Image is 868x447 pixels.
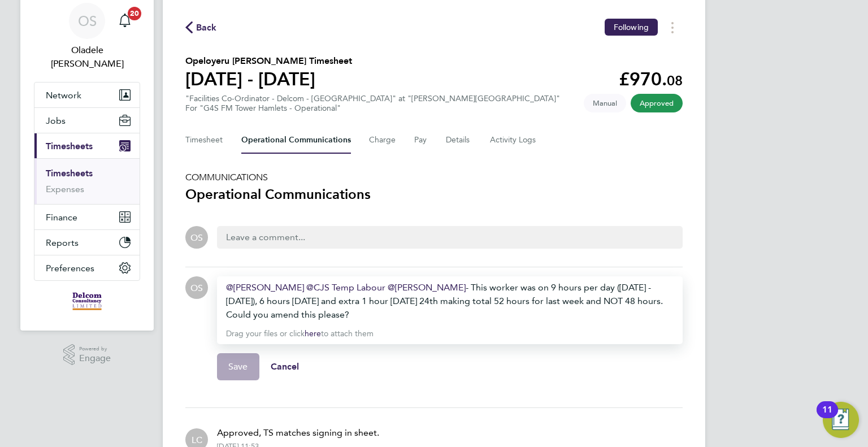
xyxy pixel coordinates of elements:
[414,127,428,154] button: Pay
[79,344,111,354] span: Powered by
[190,281,203,294] span: OS
[185,127,223,154] button: Timesheet
[79,354,111,363] span: Engage
[185,20,217,34] button: Back
[369,127,396,154] button: Charge
[619,68,683,90] app-decimal: £970.
[34,44,140,71] span: Oladele Peter Shosanya
[271,361,300,372] span: Cancel
[34,83,140,107] button: Network
[185,68,352,90] h1: [DATE] - [DATE]
[34,230,140,255] button: Reports
[192,433,202,446] span: LC
[34,205,140,229] button: Finance
[46,184,84,194] a: Expenses
[631,94,683,112] span: This timesheet has been approved.
[185,94,560,113] div: "Facilities Co-Ordinator - Delcom - [GEOGRAPHIC_DATA]" at "[PERSON_NAME][GEOGRAPHIC_DATA]"
[46,263,94,274] span: Preferences
[46,212,77,223] span: Finance
[305,329,321,338] a: here
[72,292,102,310] img: delcomconsultancyltd-logo-retina.png
[614,22,649,32] span: Following
[185,276,208,299] div: Oladele Peter Shosanya
[46,141,93,151] span: Timesheets
[306,282,385,293] a: CJS Temp Labour
[226,282,304,293] a: [PERSON_NAME]
[185,103,560,113] div: For "G4S FM Tower Hamlets - Operational"
[490,127,537,154] button: Activity Logs
[190,231,203,244] span: OS
[185,226,208,249] div: Oladele Peter Shosanya
[662,19,683,36] button: Timesheets Menu
[196,21,217,34] span: Back
[259,353,311,380] button: Cancel
[241,127,351,154] button: Operational Communications
[34,108,140,133] button: Jobs
[605,19,658,36] button: Following
[584,94,626,112] span: This timesheet was manually created.
[34,133,140,158] button: Timesheets
[63,344,111,366] a: Powered byEngage
[34,292,140,310] a: Go to home page
[822,410,832,424] div: 11
[217,426,379,440] p: Approved, TS matches signing in sheet.
[185,172,683,183] h5: COMMUNICATIONS
[34,3,140,71] a: OSOladele [PERSON_NAME]
[46,90,81,101] span: Network
[446,127,472,154] button: Details
[46,115,66,126] span: Jobs
[388,282,466,293] a: [PERSON_NAME]
[34,158,140,204] div: Timesheets
[46,237,79,248] span: Reports
[114,3,136,39] a: 20
[226,329,374,338] span: Drag your files or click to attach them
[185,54,352,68] h2: Opeloyeru [PERSON_NAME] Timesheet
[78,14,97,28] span: OS
[46,168,93,179] a: Timesheets
[128,7,141,20] span: 20
[823,402,859,438] button: Open Resource Center, 11 new notifications
[667,72,683,89] span: 08
[185,185,683,203] h3: Operational Communications
[34,255,140,280] button: Preferences
[226,281,674,322] div: ​ ​ ​ - This worker was on 9 hours per day ([DATE] - [DATE]), 6 hours [DATE] and extra 1 hour [DA...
